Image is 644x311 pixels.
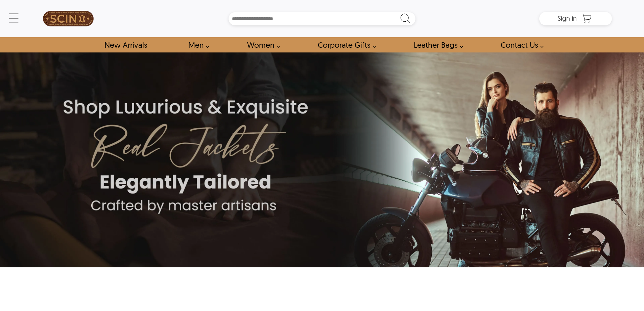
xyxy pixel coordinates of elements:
a: shop men's leather jackets [181,37,213,52]
a: Shopping Cart [580,14,594,24]
img: SCIN [43,3,94,34]
a: Shop Women Leather Jackets [239,37,284,52]
span: Sign in [557,14,577,22]
a: Sign in [557,16,577,22]
a: contact-us [493,37,547,52]
iframe: chat widget [602,269,644,301]
a: SCIN [32,3,104,34]
a: Shop Leather Bags [406,37,467,52]
a: Shop New Arrivals [97,37,154,52]
a: Shop Leather Corporate Gifts [310,37,380,52]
